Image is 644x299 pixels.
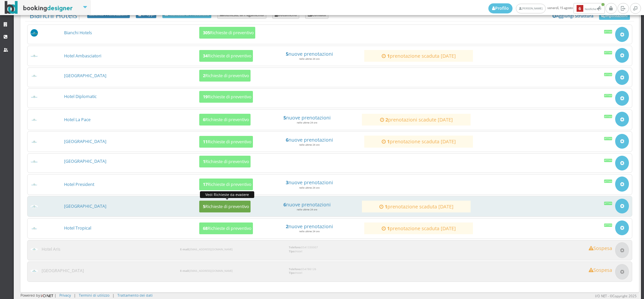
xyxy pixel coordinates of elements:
h4: nuove prenotazioni [258,51,361,57]
h5: Richieste di preventivo [201,94,252,99]
a: [GEOGRAPHIC_DATA] [64,73,106,79]
a: Hotel President [64,182,94,187]
strong: Telefono: [289,245,301,249]
button: 34Richieste di preventivo [199,50,253,62]
a: Bianchi Hotels [30,10,77,20]
div: Attiva [604,137,612,140]
a: Impostazioni [599,12,630,20]
div: Attiva [604,94,612,97]
h4: nuove prenotazioni [258,223,361,229]
div: Attiva [604,30,612,33]
h5: Richieste di preventivo [201,182,252,187]
small: nelle ultime 24 ore [299,143,320,146]
a: Termini di utilizzo [79,293,109,298]
h5: Richieste di preventivo [201,159,249,164]
b: 1 [203,159,205,164]
div: Powered by | [20,293,56,298]
small: nelle ultime 24 ore [299,57,320,60]
img: f1a57c167d3611ed9c9d0608f5526cb6_max100.png [31,227,38,230]
a: 5nuove prenotazioni [256,115,358,120]
div: | [74,293,76,298]
img: ab96904f7d3611ed9c9d0608f5526cb6_max100.png [31,248,38,251]
a: 1prenotazione scaduta [DATE] [367,139,470,144]
img: BookingDesigner.com [5,1,73,14]
h4: nuove prenotazioni [258,180,361,185]
strong: Tipo: [289,271,295,275]
strong: 6 [283,201,286,208]
h5: Richieste di preventivo [201,139,252,144]
b: 17 [203,182,208,187]
b: 2 [203,73,205,79]
div: Attiva [604,51,612,54]
a: 6nuove prenotazioni [258,137,361,143]
button: 5Richieste di preventivo [199,201,251,212]
h5: Richieste di preventivo [201,73,249,78]
div: 0541330007 Hotel [286,242,394,256]
a: Bianchi Hotels [64,30,92,36]
a: Hotel La Pace [64,117,91,122]
a: [GEOGRAPHIC_DATA] [64,203,106,209]
b: 68 [203,226,208,231]
a: Hotel Diplomatic [64,94,97,99]
h5: Richieste di preventivo [201,117,249,122]
img: baa77dbb7d3611ed9c9d0608f5526cb6_max100.png [31,95,38,98]
h4: Sospesa [589,245,612,251]
h5: Richieste di preventivo [201,204,249,209]
small: nelle ultime 24 ore [297,121,317,124]
a: 6nuove prenotazioni [256,202,358,207]
a: [GEOGRAPHIC_DATA] [64,139,106,144]
a: 2prenotazioni scadute [DATE] [365,117,468,122]
a: 1prenotazione scaduta [DATE] [367,226,470,231]
b: 5 [203,204,205,209]
h4: prenotazione scaduta [DATE] [367,53,470,59]
button: 305Richieste di preventivo [199,27,255,39]
img: ionet_small_logo.png [40,293,54,298]
h4: prenotazione scaduta [DATE] [367,226,470,231]
strong: 5 [286,51,288,57]
img: da2a24d07d3611ed9c9d0608f5526cb6_max100.png [31,183,38,186]
a: Privacy [59,293,71,298]
b: 305 [203,30,210,36]
a: Trattamento dei dati [117,293,153,298]
b: 34 [203,53,208,59]
h4: nuove prenotazioni [256,115,358,120]
img: d1a594307d3611ed9c9d0608f5526cb6_max100.png [31,160,38,163]
b: 19 [203,94,208,100]
h4: nuove prenotazioni [258,137,361,143]
button: 1Richieste di preventivo [199,156,251,167]
button: 68Richieste di preventivo [199,222,253,234]
strong: 3 [286,179,288,186]
b: 6 [577,5,583,12]
span: | [30,11,81,20]
h5: Richieste di preventivo [201,226,252,231]
div: | [112,293,114,298]
button: 6Notifiche [574,3,605,14]
img: b34dc2487d3611ed9c9d0608f5526cb6_max100.png [31,74,38,78]
a: 1prenotazione scaduta [DATE] [367,53,470,59]
div: [EMAIL_ADDRESS][DOMAIN_NAME] [177,266,286,276]
strong: 1 [387,138,390,145]
a: Hotel Tropical [64,225,91,231]
a: 5nuove prenotazioni [258,51,361,57]
div: Attiva [604,180,612,183]
small: nelle ultime 24 ore [299,230,320,233]
button: 2Richieste di preventivo [199,70,251,82]
small: nelle ultime 24 ore [299,186,320,189]
a: 3nuove prenotazioni [258,180,361,185]
a: [PERSON_NAME] [516,4,546,13]
h4: nuove prenotazioni [256,202,358,207]
strong: E-mail: [180,269,189,272]
button: 11Richieste di preventivo [199,136,253,148]
a: 2nuove prenotazioni [258,223,361,229]
img: c3084f9b7d3611ed9c9d0608f5526cb6_max100.png [31,118,38,121]
img: e2de19487d3611ed9c9d0608f5526cb6_max100.png [31,269,38,272]
strong: 6 [286,137,288,143]
h4: prenotazione scaduta [DATE] [365,204,468,209]
div: Vedi Richieste da evadere [200,191,254,198]
h3: [GEOGRAPHIC_DATA] [39,268,176,274]
a: 1prenotazione scaduta [DATE] [365,204,468,209]
button: 19Richieste di preventivo [199,91,253,103]
span: venerdì, 15 agosto [488,3,605,14]
h4: Sospesa [589,267,612,273]
div: Attiva [604,159,612,162]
